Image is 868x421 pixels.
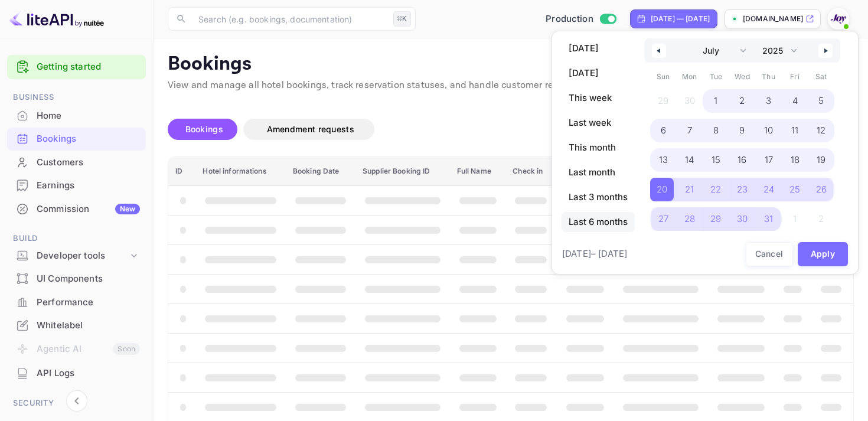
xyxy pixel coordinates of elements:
span: 22 [710,179,721,200]
span: 13 [659,149,668,171]
span: 28 [684,208,695,230]
span: 26 [816,179,827,200]
span: 17 [765,149,773,171]
span: 4 [792,90,798,112]
span: 9 [739,120,745,141]
span: 20 [657,179,667,200]
span: 8 [713,120,719,141]
span: 30 [737,208,748,230]
span: Fri [782,67,808,86]
span: 24 [763,179,774,200]
span: Sat [808,67,834,86]
button: Last 3 months [562,187,635,207]
span: Sun [650,67,677,86]
button: 20 [650,175,677,198]
button: 10 [755,116,782,139]
button: 4 [782,86,808,110]
button: 2 [729,86,756,110]
button: 5 [808,86,834,110]
button: Last month [562,162,635,182]
span: 6 [661,120,666,141]
button: 28 [677,204,703,228]
button: 25 [782,175,808,198]
button: 13 [650,145,677,169]
span: Mon [677,67,703,86]
button: 3 [755,86,782,110]
button: 14 [677,145,703,169]
span: 2 [739,90,745,112]
button: This week [562,88,635,108]
button: 15 [703,145,729,169]
button: 9 [729,116,756,139]
span: 29 [710,208,721,230]
span: 31 [764,208,773,230]
span: 19 [817,149,825,171]
button: 7 [677,116,703,139]
span: 18 [791,149,800,171]
span: 12 [817,120,825,141]
span: 21 [685,179,694,200]
button: Last week [562,113,635,133]
button: 22 [703,175,729,198]
span: 25 [789,179,800,200]
button: 11 [782,116,808,139]
button: 1 [703,86,729,110]
button: This month [562,138,635,158]
button: 23 [729,175,756,198]
button: [DATE] [562,63,635,83]
button: 17 [755,145,782,169]
span: 1 [714,90,717,112]
button: [DATE] [562,38,635,58]
button: Last 6 months [562,212,635,232]
span: Thu [755,67,782,86]
span: 23 [737,179,748,200]
button: Cancel [746,242,793,266]
button: 21 [677,175,703,198]
span: 7 [687,120,692,141]
button: 29 [703,204,729,228]
span: Tue [703,67,729,86]
button: 27 [650,204,677,228]
span: Wed [729,67,756,86]
button: 24 [755,175,782,198]
button: 30 [729,204,756,228]
button: 19 [808,145,834,169]
span: 11 [791,120,798,141]
button: 18 [782,145,808,169]
span: 5 [818,90,824,112]
button: Apply [798,242,849,266]
span: 3 [766,90,771,112]
span: 14 [685,149,694,171]
button: 12 [808,116,834,139]
button: 31 [755,204,782,228]
button: 16 [729,145,756,169]
button: 8 [703,116,729,139]
button: 26 [808,175,834,198]
span: 16 [738,149,746,171]
span: 15 [712,149,720,171]
span: 27 [658,208,668,230]
button: 6 [650,116,677,139]
span: [DATE] – [DATE] [562,247,627,261]
span: 10 [764,120,773,141]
